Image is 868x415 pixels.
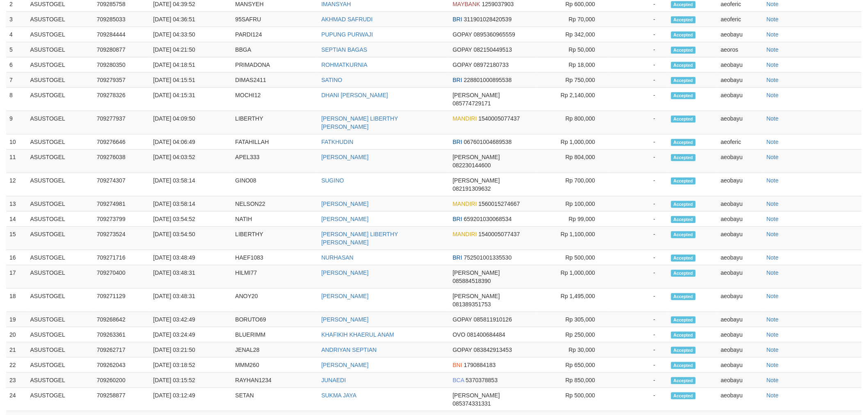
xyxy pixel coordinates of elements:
[27,227,94,250] td: ASUSTOGEL
[27,135,94,150] td: ASUSTOGEL
[232,73,318,88] td: DIMAS2411
[467,331,505,338] span: 081400684484
[321,362,368,368] a: [PERSON_NAME]
[94,265,150,289] td: 709270400
[94,388,150,411] td: 709258877
[321,316,368,323] a: [PERSON_NAME]
[717,111,763,135] td: aeobayu
[94,289,150,312] td: 709271129
[6,250,27,265] td: 16
[717,312,763,327] td: aeobayu
[27,73,94,88] td: ASUSTOGEL
[537,265,608,289] td: Rp 1,000,000
[232,250,318,265] td: HAEF1083
[671,231,696,238] span: Accepted
[453,1,480,7] span: MAYBANK
[232,227,318,250] td: LIBERTHY
[94,135,150,150] td: 709276646
[150,327,232,342] td: [DATE] 03:24:49
[453,154,500,160] span: [PERSON_NAME]
[453,331,466,338] span: OVO
[232,88,318,111] td: MOCHI12
[767,201,779,207] a: Note
[717,57,763,73] td: aeobayu
[537,42,608,57] td: Rp 50,000
[608,289,668,312] td: -
[608,88,668,111] td: -
[717,342,763,358] td: aeobayu
[537,111,608,135] td: Rp 800,000
[767,362,779,368] a: Note
[27,88,94,111] td: ASUSTOGEL
[671,392,696,399] span: Accepted
[717,27,763,42] td: aeobayu
[537,342,608,358] td: Rp 30,000
[453,177,500,184] span: [PERSON_NAME]
[453,92,500,98] span: [PERSON_NAME]
[767,31,779,38] a: Note
[6,312,27,327] td: 19
[150,173,232,196] td: [DATE] 03:58:14
[608,57,668,73] td: -
[453,77,462,83] span: BRI
[671,1,696,8] span: Accepted
[767,293,779,299] a: Note
[479,201,520,207] span: 1560015274667
[6,289,27,312] td: 18
[94,12,150,27] td: 709285033
[464,77,512,83] span: 228801000895538
[608,342,668,358] td: -
[94,88,150,111] td: 709278326
[150,212,232,227] td: [DATE] 03:54:52
[321,62,368,68] a: ROHMATKURNIA
[94,111,150,135] td: 709277937
[767,92,779,98] a: Note
[150,358,232,373] td: [DATE] 03:18:52
[453,278,491,284] span: 085884518390
[321,347,377,353] a: ANDRIYAN SEPTIAN
[6,57,27,73] td: 6
[479,115,520,122] span: 1540005077437
[232,196,318,212] td: NELSON22
[150,196,232,212] td: [DATE] 03:58:14
[453,100,491,107] span: 085774729171
[453,201,477,207] span: MANDIRI
[321,46,367,53] a: SEPTIAN BAGAS
[232,265,318,289] td: HILMI77
[671,293,696,300] span: Accepted
[453,392,500,399] span: [PERSON_NAME]
[150,27,232,42] td: [DATE] 04:33:50
[27,57,94,73] td: ASUSTOGEL
[232,42,318,57] td: BBGA
[671,255,696,262] span: Accepted
[94,173,150,196] td: 709274307
[767,46,779,53] a: Note
[27,42,94,57] td: ASUSTOGEL
[767,254,779,261] a: Note
[767,177,779,184] a: Note
[671,139,696,146] span: Accepted
[537,327,608,342] td: Rp 250,000
[94,196,150,212] td: 709274981
[321,331,394,338] a: KHAFIKIH KHAERUL ANAM
[717,173,763,196] td: aeobayu
[27,358,94,373] td: ASUSTOGEL
[150,373,232,388] td: [DATE] 03:15:52
[671,347,696,354] span: Accepted
[537,227,608,250] td: Rp 1,100,000
[671,201,696,208] span: Accepted
[321,92,388,98] a: DHANI [PERSON_NAME]
[321,392,356,399] a: SUKMA JAYA
[717,373,763,388] td: aeobayu
[717,327,763,342] td: aeobayu
[537,250,608,265] td: Rp 500,000
[6,42,27,57] td: 5
[537,358,608,373] td: Rp 650,000
[453,377,464,383] span: BCA
[150,312,232,327] td: [DATE] 03:42:49
[671,377,696,384] span: Accepted
[150,250,232,265] td: [DATE] 03:48:49
[717,289,763,312] td: aeobayu
[94,373,150,388] td: 709260200
[767,154,779,160] a: Note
